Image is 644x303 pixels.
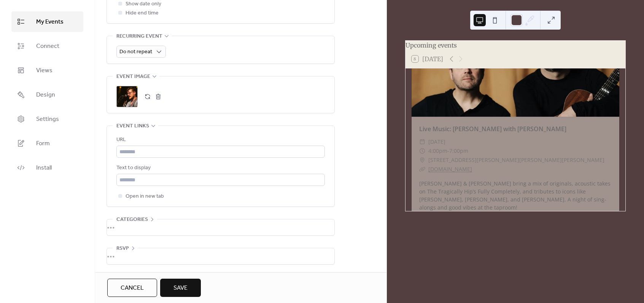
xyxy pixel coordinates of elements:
span: Categories [116,215,148,224]
a: Connect [11,36,83,56]
div: ​ [419,165,425,174]
span: Connect [36,42,59,51]
button: Cancel [107,279,157,297]
span: Form [36,139,50,148]
span: RSVP [116,244,129,253]
span: 7:00pm [449,146,468,155]
div: ​ [419,146,425,155]
a: My Events [11,11,83,32]
a: Views [11,60,83,81]
a: Live Music: [PERSON_NAME] with [PERSON_NAME] [419,125,566,133]
span: Open in new tab [126,192,164,201]
span: Event links [116,122,149,131]
span: Event image [116,72,150,81]
span: Install [36,163,52,173]
span: Cancel [121,284,144,293]
span: Hide end time [126,9,159,18]
a: Settings [11,109,83,129]
a: Install [11,157,83,178]
span: [DATE] [428,137,445,146]
div: ​ [419,137,425,146]
span: Do not repeat [119,47,152,57]
div: [PERSON_NAME] & [PERSON_NAME] bring a mix of originals, acoustic takes on The Tragically Hip’s Fu... [412,179,619,211]
span: Save [173,284,188,293]
button: Save [160,279,201,297]
div: ​ [419,155,425,165]
span: 4:00pm [428,146,447,155]
div: Text to display [116,163,323,173]
span: Recurring event [116,32,162,41]
div: ••• [107,219,334,235]
span: My Events [36,17,64,27]
span: Design [36,90,55,100]
span: Settings [36,115,59,124]
a: [DOMAIN_NAME] [428,165,472,173]
div: ; [116,86,138,107]
span: Views [36,66,52,75]
a: Form [11,133,83,154]
div: URL [116,135,323,144]
div: ••• [107,248,334,264]
div: Upcoming events [405,41,625,50]
span: [STREET_ADDRESS][PERSON_NAME][PERSON_NAME][PERSON_NAME] [428,155,604,165]
a: Design [11,84,83,105]
span: - [447,146,449,155]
